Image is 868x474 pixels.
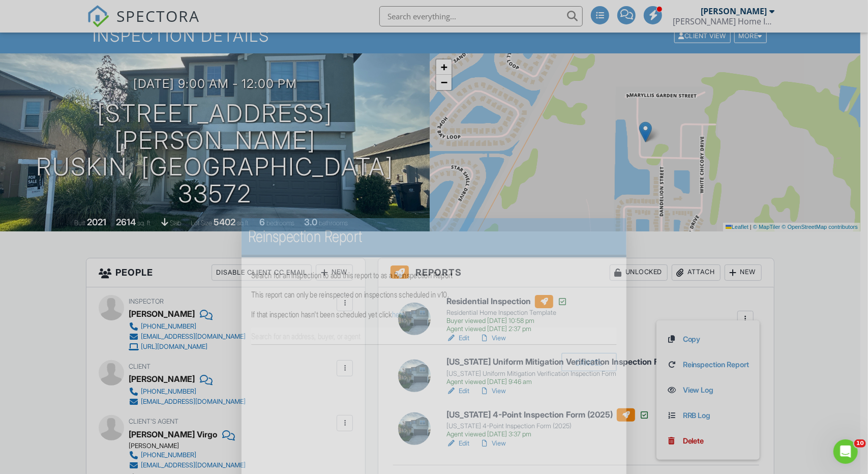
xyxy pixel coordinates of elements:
a: here. [392,309,407,319]
p: This report can only be reinspected on inspections scheduled in v10. [251,289,616,300]
p: Search for an inspection to add this report to as a Reinspection Report [251,270,616,281]
span: 10 [854,439,866,448]
div: Cancel [562,353,617,371]
iframe: Intercom live chat [833,439,858,464]
p: If that inspection hasn't been scheduled yet click [251,308,616,319]
input: Search for an address, buyer, or agent [251,328,616,345]
h2: Reinspection Report [248,226,620,247]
